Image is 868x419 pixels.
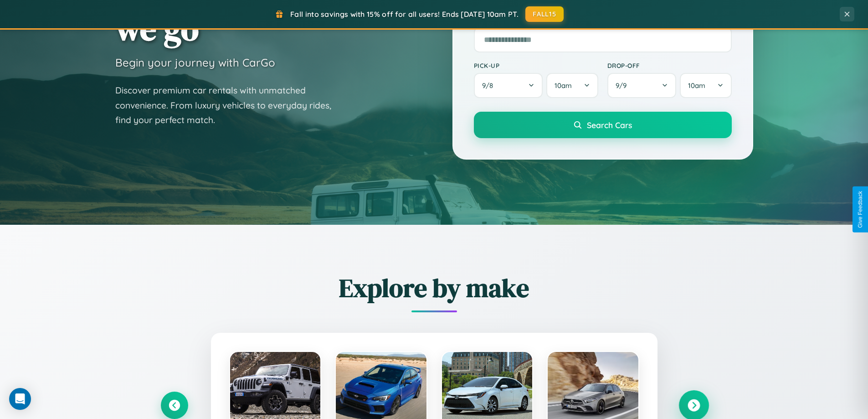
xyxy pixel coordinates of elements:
[857,191,863,228] div: Give Feedback
[115,56,275,69] h3: Begin your journey with CarGo
[546,73,598,98] button: 10am
[115,83,343,128] p: Discover premium car rentals with unmatched convenience. From luxury vehicles to everyday rides, ...
[9,388,31,410] div: Open Intercom Messenger
[290,10,519,19] span: Fall into savings with 15% off for all users! Ends [DATE] 10am PT.
[161,270,708,305] h2: Explore by make
[525,6,564,22] button: FALL15
[688,81,705,90] span: 10am
[587,120,632,130] span: Search Cars
[474,73,543,98] button: 9/8
[474,62,598,69] label: Pick-up
[616,81,631,90] span: 9 / 9
[607,73,677,98] button: 9/9
[680,73,731,98] button: 10am
[482,81,498,90] span: 9 / 8
[607,62,732,69] label: Drop-off
[555,81,572,90] span: 10am
[474,112,732,138] button: Search Cars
